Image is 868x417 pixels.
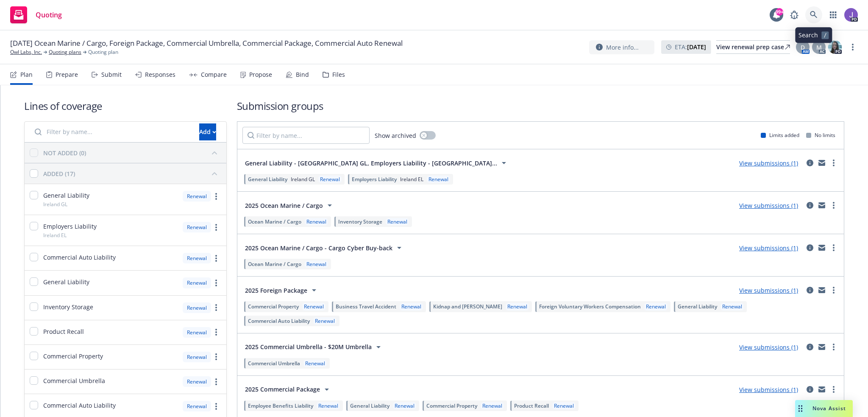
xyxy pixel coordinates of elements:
[817,200,827,210] a: mail
[183,401,211,411] div: Renewal
[426,402,477,409] span: Commercial Property
[183,253,211,263] div: Renewal
[49,48,81,56] a: Quoting plans
[211,253,221,263] a: more
[386,218,409,225] div: Renewal
[338,218,382,225] span: Inventory Storage
[183,376,211,387] div: Renewal
[795,400,806,417] div: Drag to move
[433,303,502,310] span: Kidnap and [PERSON_NAME]
[211,222,221,232] a: more
[237,99,844,113] h1: Submission groups
[303,360,327,367] div: Renewal
[56,71,78,78] div: Prepare
[242,127,370,144] input: Filter by name...
[242,239,407,256] button: 2025 Ocean Marine / Cargo - Cargo Cyber Buy-back
[786,6,803,23] a: Report a Bug
[739,386,798,394] a: View submissions (1)
[245,159,497,168] span: General Liability - [GEOGRAPHIC_DATA] GL, Employers Liability - [GEOGRAPHIC_DATA]...
[43,148,86,157] div: NOT ADDED (0)
[248,260,301,268] span: Ocean Marine / Cargo
[806,132,835,139] div: No limits
[352,176,397,183] span: Employers Liability
[302,303,325,310] div: Renewal
[43,302,93,311] span: Inventory Storage
[211,278,221,288] a: more
[400,176,423,183] span: Ireland EL
[805,384,815,395] a: circleInformation
[10,48,42,56] a: Owl Labs, Inc.
[43,167,221,180] button: ADDED (17)
[675,42,706,51] span: ETA :
[739,244,798,252] a: View submissions (1)
[248,218,301,225] span: Ocean Marine / Cargo
[7,3,65,27] a: Quoting
[848,42,858,52] a: more
[829,285,839,295] a: more
[248,360,300,367] span: Commercial Umbrella
[829,200,839,210] a: more
[43,146,221,160] button: NOT ADDED (0)
[145,71,175,78] div: Responses
[242,381,334,398] button: 2025 Commercial Package
[336,303,396,310] span: Business Travel Accident
[801,43,805,52] span: D
[829,342,839,352] a: more
[199,124,216,140] div: Add
[427,176,450,183] div: Renewal
[305,218,328,225] div: Renewal
[514,402,549,409] span: Product Recall
[805,158,815,168] a: circleInformation
[317,402,340,409] div: Renewal
[829,158,839,168] a: more
[43,352,103,361] span: Commercial Property
[30,123,194,140] input: Filter by name...
[43,401,116,410] span: Commercial Auto Liability
[739,202,798,210] a: View submissions (1)
[242,197,337,214] button: 2025 Ocean Marine / Cargo
[43,191,89,200] span: General Liability
[350,402,389,409] span: General Liability
[400,303,423,310] div: Renewal
[844,8,858,22] img: photo
[10,38,403,48] span: [DATE] Ocean Marine / Cargo, Foreign Package, Commercial Umbrella, Commercial Package, Commercial...
[589,40,654,54] button: More info...
[211,302,221,313] a: more
[761,132,799,139] div: Limits added
[183,191,211,202] div: Renewal
[248,303,299,310] span: Commercial Property
[88,48,118,56] span: Quoting plan
[739,286,798,294] a: View submissions (1)
[43,376,105,385] span: Commercial Umbrella
[776,8,783,16] div: 99+
[43,253,116,262] span: Commercial Auto Liability
[812,405,846,412] span: Nova Assist
[678,303,717,310] span: General Liability
[721,303,744,310] div: Renewal
[245,286,307,295] span: 2025 Foreign Package
[183,222,211,232] div: Renewal
[739,159,798,167] a: View submissions (1)
[829,243,839,253] a: more
[805,342,815,352] a: circleInformation
[101,71,122,78] div: Submit
[183,302,211,313] div: Renewal
[211,352,221,362] a: more
[24,99,227,113] h1: Lines of coverage
[375,131,416,140] span: Show archived
[43,201,67,208] span: Ireland GL
[332,71,345,78] div: Files
[248,402,313,409] span: Employee Benefits Liability
[506,303,529,310] div: Renewal
[36,11,62,18] span: Quoting
[828,40,842,54] img: photo
[248,317,310,325] span: Commercial Auto Liability
[20,71,33,78] div: Plan
[245,243,392,252] span: 2025 Ocean Marine / Cargo - Cargo Cyber Buy-back
[805,285,815,295] a: circleInformation
[393,402,416,409] div: Renewal
[183,277,211,288] div: Renewal
[313,317,337,325] div: Renewal
[817,342,827,352] a: mail
[211,401,221,411] a: more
